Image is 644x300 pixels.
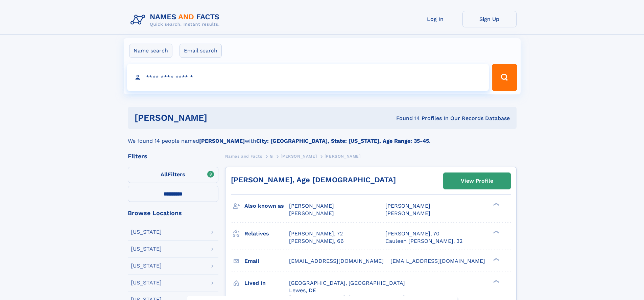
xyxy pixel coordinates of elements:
[131,229,162,235] div: [US_STATE]
[231,176,396,184] a: [PERSON_NAME], Age [DEMOGRAPHIC_DATA]
[180,44,222,58] label: Email search
[492,279,500,283] div: ❯
[461,173,493,189] div: View Profile
[325,154,361,159] span: [PERSON_NAME]
[128,167,218,183] label: Filters
[128,129,517,145] div: We found 14 people named with .
[444,173,510,189] a: View Profile
[289,287,316,294] span: Lewes, DE
[390,258,485,264] span: [EMAIL_ADDRESS][DOMAIN_NAME]
[289,203,334,209] span: [PERSON_NAME]
[385,203,430,209] span: [PERSON_NAME]
[462,11,517,27] a: Sign Up
[129,44,172,58] label: Name search
[385,230,439,237] a: [PERSON_NAME], 70
[128,210,218,216] div: Browse Locations
[492,202,500,207] div: ❯
[302,115,510,122] div: Found 14 Profiles In Our Records Database
[128,11,225,29] img: Logo Names and Facts
[244,255,289,267] h3: Email
[128,153,218,159] div: Filters
[289,258,384,264] span: [EMAIL_ADDRESS][DOMAIN_NAME]
[270,154,273,159] span: G
[131,280,162,285] div: [US_STATE]
[244,228,289,239] h3: Relatives
[492,230,500,234] div: ❯
[270,152,273,160] a: G
[281,152,317,160] a: [PERSON_NAME]
[408,11,462,27] a: Log In
[135,114,302,122] h1: [PERSON_NAME]
[225,152,262,160] a: Names and Facts
[199,138,245,144] b: [PERSON_NAME]
[289,210,334,216] span: [PERSON_NAME]
[131,246,162,252] div: [US_STATE]
[244,277,289,289] h3: Lived in
[161,171,168,178] span: All
[289,280,405,286] span: [GEOGRAPHIC_DATA], [GEOGRAPHIC_DATA]
[281,154,317,159] span: [PERSON_NAME]
[244,200,289,212] h3: Also known as
[131,263,162,269] div: [US_STATE]
[256,138,429,144] b: City: [GEOGRAPHIC_DATA], State: [US_STATE], Age Range: 35-45
[289,237,344,245] a: [PERSON_NAME], 66
[385,210,430,216] span: [PERSON_NAME]
[127,64,489,91] input: search input
[385,237,462,245] a: Cauleen [PERSON_NAME], 32
[492,64,517,91] button: Search Button
[492,257,500,261] div: ❯
[289,230,343,237] a: [PERSON_NAME], 72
